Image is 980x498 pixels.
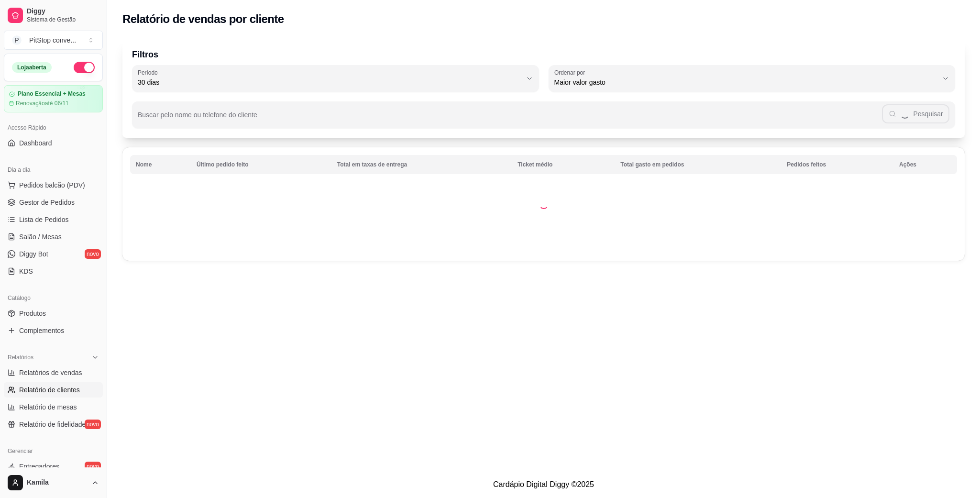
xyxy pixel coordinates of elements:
span: Diggy Bot [19,249,48,259]
input: Buscar pelo nome ou telefone do cliente [138,114,882,123]
article: Plano Essencial + Mesas [18,90,86,98]
span: Lista de Pedidos [19,215,69,224]
a: Plano Essencial + MesasRenovaçãoaté 06/11 [4,85,103,112]
a: Complementos [4,323,103,338]
a: Relatório de fidelidadenovo [4,417,103,432]
div: Acesso Rápido [4,120,103,135]
a: Produtos [4,306,103,321]
span: Produtos [19,309,46,318]
span: Relatórios [8,354,33,361]
span: Pedidos balcão (PDV) [19,180,85,190]
a: Relatórios de vendas [4,365,103,380]
div: Catálogo [4,290,103,306]
a: Entregadoresnovo [4,459,103,474]
button: Ordenar porMaior valor gasto [549,65,956,92]
h2: Relatório de vendas por cliente [122,11,284,27]
button: Alterar Status [74,62,95,73]
button: Período30 dias [132,65,539,92]
span: Relatório de fidelidade [19,420,86,429]
div: Loja aberta [12,62,52,73]
span: Dashboard [19,138,52,148]
span: Relatórios de vendas [19,368,82,377]
p: Filtros [132,48,955,61]
span: Maior valor gasto [554,77,938,87]
div: PitStop conve ... [29,35,76,45]
a: KDS [4,264,103,279]
span: Salão / Mesas [19,232,62,242]
a: Diggy Botnovo [4,246,103,262]
span: Relatório de clientes [19,385,80,395]
span: Relatório de mesas [19,402,77,412]
div: Loading [539,199,549,209]
footer: Cardápio Digital Diggy © 2025 [107,471,980,498]
div: Dia a dia [4,162,103,177]
span: Sistema de Gestão [27,16,99,23]
button: Pedidos balcão (PDV) [4,177,103,193]
a: Lista de Pedidos [4,212,103,227]
label: Período [138,68,161,77]
a: DiggySistema de Gestão [4,4,103,27]
span: P [12,35,22,45]
span: 30 dias [138,77,522,87]
a: Gestor de Pedidos [4,195,103,210]
a: Dashboard [4,135,103,151]
article: Renovação até 06/11 [16,100,69,107]
span: Diggy [27,7,99,16]
span: Kamila [27,478,88,487]
span: Entregadores [19,462,59,471]
a: Relatório de clientes [4,382,103,398]
a: Relatório de mesas [4,399,103,415]
button: Kamila [4,471,103,494]
span: Gestor de Pedidos [19,198,75,207]
span: Complementos [19,326,64,335]
button: Select a team [4,31,103,50]
span: KDS [19,266,33,276]
label: Ordenar por [554,68,588,77]
a: Salão / Mesas [4,229,103,244]
div: Gerenciar [4,443,103,459]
